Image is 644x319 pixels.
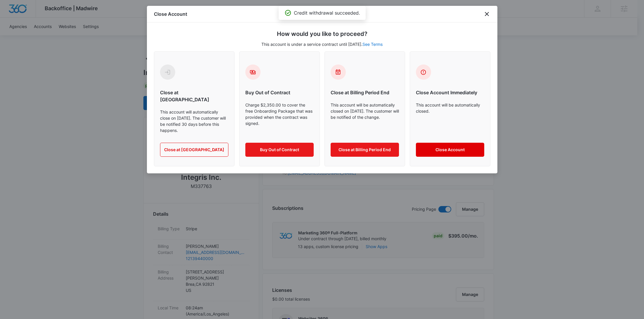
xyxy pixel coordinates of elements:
a: See Terms [362,42,383,47]
h6: Buy Out of Contract [245,89,314,96]
p: This account will be automatically closed. [416,102,484,133]
button: Close at [GEOGRAPHIC_DATA] [160,143,228,157]
button: close [483,11,490,18]
h6: Close Account Immediately [416,89,484,96]
button: Close Account [416,143,484,157]
button: Close at Billing Period End [331,143,399,157]
h6: Close at Billing Period End [331,89,399,96]
h6: Close at [GEOGRAPHIC_DATA] [160,89,228,103]
button: Buy Out of Contract [245,143,314,157]
p: This account is under a service contract until [DATE]. [154,41,490,47]
p: This account will be automatically closed on [DATE]. The customer will be notified of the change. [331,102,399,133]
h1: Close Account [154,11,187,18]
p: This account will automatically close on [DATE]. The customer will be notified 30 days before thi... [160,109,228,133]
p: Credit withdrawal succeeded. [294,9,360,16]
p: Charge $2,350.00 to cover the free Onboarding Package that was provided when the contract was sig... [245,102,314,133]
h5: How would you like to proceed? [154,29,490,38]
